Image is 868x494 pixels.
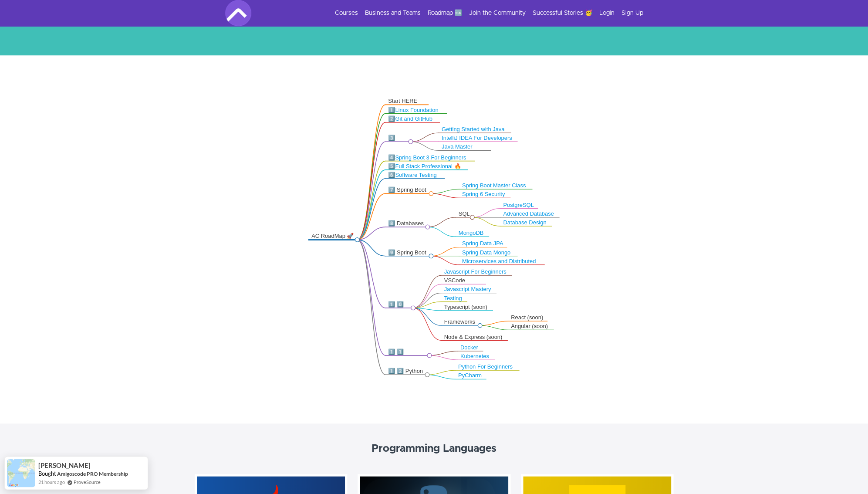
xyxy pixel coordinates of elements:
div: VSCode (soon) [444,277,483,291]
div: 5️⃣ [388,162,465,169]
a: Getting Started with Java [442,126,504,132]
a: Javascript For Beginners [444,269,507,275]
a: Courses [335,9,358,17]
strong: Programming Languages [372,443,496,454]
a: Business and Teams [365,9,421,17]
div: 6️⃣ [388,172,442,179]
div: Typescript (soon) [444,304,490,311]
div: 1️⃣ 0️⃣ JS [388,301,411,315]
a: Spring 6 Security [462,191,505,197]
div: Node & Express (soon) [444,333,504,340]
div: 8️⃣ Databases [388,220,425,227]
a: Full Stack Professional 🔥 [395,163,461,169]
a: ProveSource [74,478,101,486]
img: provesource social proof notification image [7,459,35,487]
a: Linux Foundation [395,107,439,113]
a: Advanced Database [503,210,554,217]
span: 21 hours ago [38,478,65,486]
a: Amigoscode PRO Membership [57,470,128,477]
a: Git and GitHub [395,115,433,122]
span: Bought [38,470,56,477]
a: Kubernetes [460,353,489,359]
span: [PERSON_NAME] [38,462,91,469]
div: 9️⃣ Spring Boot [388,249,429,256]
div: React (soon) [511,314,544,321]
div: Angular (soon) [511,323,551,330]
div: Start HERE 👋🏿 [388,98,426,112]
a: Testing [444,295,462,301]
a: Login [599,9,615,17]
a: Microservices and Distributed [462,258,536,264]
div: 1️⃣ 1️⃣ DevOPS [388,349,427,362]
a: PostgreSQL [503,202,534,208]
a: Join the Community [469,9,526,17]
a: Java Master Class [442,144,472,157]
a: Spring Data JPA [462,240,503,247]
a: Spring Boot Master Class [462,183,526,189]
a: IntelliJ IDEA For Developers [442,135,512,141]
a: Spring Data Mongo [462,249,510,255]
a: Spring Boot 3 For Beginners [395,154,466,160]
a: PyCharm [458,372,482,379]
a: MongoDB [459,230,483,236]
div: 7️⃣ Spring Boot [388,186,429,193]
a: Javascript Mastery [444,286,491,292]
a: Database Design [503,220,547,226]
a: Sign Up [621,9,643,17]
div: AC RoadMap 🚀 [311,233,355,240]
div: 1️⃣ 2️⃣ Python [388,368,425,375]
a: Python For Beginners [458,364,513,370]
a: Successful Stories 🥳 [533,9,592,17]
div: 1️⃣ [388,106,444,113]
a: Software Testing [395,172,437,178]
a: Docker [460,344,478,350]
div: 2️⃣ [388,115,437,122]
div: 3️⃣ Java [388,135,408,149]
div: SQL [459,210,469,217]
div: 4️⃣ [388,154,472,161]
div: Frameworks [444,318,477,325]
a: Roadmap 🆕 [428,9,462,17]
